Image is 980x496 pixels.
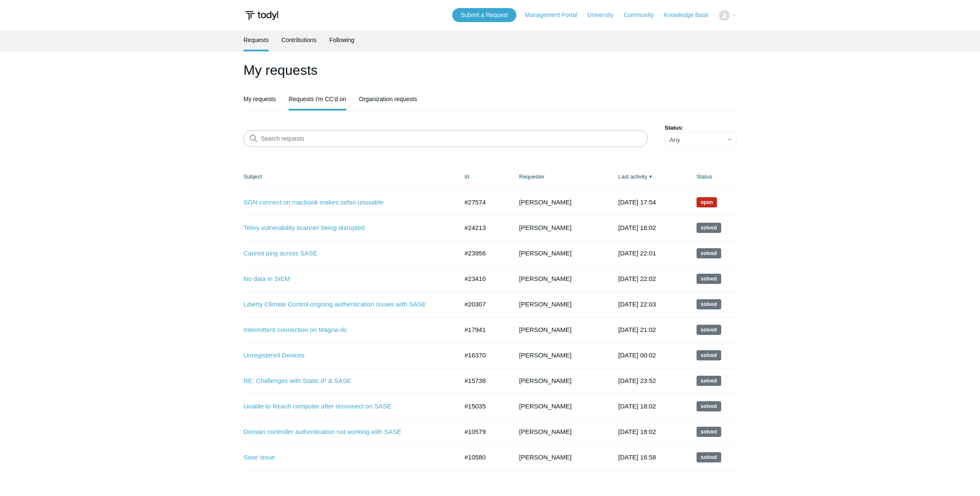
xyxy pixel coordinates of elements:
td: [PERSON_NAME] [511,445,610,470]
a: Last activity▼ [618,173,647,180]
time: 2023-05-25T16:58:41+00:00 [618,453,656,461]
td: [PERSON_NAME] [511,241,610,266]
time: 2024-04-04T00:02:21+00:00 [618,351,656,359]
td: #23410 [456,266,511,292]
a: University [587,11,622,20]
a: RE: Challenges with Static IP & SASE [244,376,445,386]
td: [PERSON_NAME] [511,190,610,215]
span: This request has been solved [697,299,721,309]
a: Unable to Reach computer after reconnect on SASE [244,402,445,411]
a: Knowledge Base [664,11,717,20]
a: Domain controller authentication not working with SASE [244,427,445,437]
a: Submit a Request [452,8,516,22]
a: Following [329,30,354,50]
td: #15738 [456,368,511,394]
span: This request has been solved [697,401,721,411]
th: Subject [244,164,456,190]
td: #10579 [456,419,511,445]
a: Contributions [281,30,317,50]
a: Unregistered Devices [244,351,445,360]
a: Community [624,11,663,20]
td: [PERSON_NAME] [511,394,610,419]
time: 2025-05-11T16:02:10+00:00 [618,224,656,231]
img: Todyl Support Center Help Center home page [244,8,280,23]
td: [PERSON_NAME] [511,368,610,394]
td: [PERSON_NAME] [511,266,610,292]
time: 2024-06-14T21:02:41+00:00 [618,326,656,333]
span: This request has been solved [697,350,721,360]
span: This request has been solved [697,274,721,284]
td: #16370 [456,343,511,368]
label: Status: [665,124,736,132]
span: This request has been solved [697,223,721,233]
span: This request has been solved [697,376,721,386]
td: [PERSON_NAME] [511,317,610,343]
a: Intermittent connection on Magna-dc [244,325,445,335]
span: We are working on a response for you [697,197,717,207]
td: #24213 [456,215,511,241]
td: #10580 [456,445,511,470]
time: 2025-04-20T22:01:56+00:00 [618,249,656,257]
a: Sase issue [244,453,445,462]
input: Search requests [244,130,648,147]
td: #23956 [456,241,511,266]
td: #15035 [456,394,511,419]
time: 2024-02-08T23:52:03+00:00 [618,377,656,384]
td: [PERSON_NAME] [511,292,610,317]
time: 2024-11-19T22:03:09+00:00 [618,300,656,308]
a: Cannot ping across SASE [244,249,445,258]
th: Status [688,164,736,190]
a: Requests I'm CC'd on [289,89,346,109]
time: 2025-08-25T17:54:34+00:00 [618,198,656,206]
a: SGN connect on macbook makes safari unusable [244,198,445,207]
td: #20307 [456,292,511,317]
time: 2025-03-25T22:02:25+00:00 [618,275,656,282]
td: [PERSON_NAME] [511,343,610,368]
a: My requests [244,89,276,109]
a: Management Portal [525,11,586,20]
td: [PERSON_NAME] [511,419,610,445]
th: Id [456,164,511,190]
a: No data in SIEM [244,274,445,284]
span: This request has been solved [697,248,721,258]
td: #17941 [456,317,511,343]
span: This request has been solved [697,427,721,437]
span: ▼ [649,173,653,180]
time: 2023-06-14T18:02:34+00:00 [618,428,656,435]
span: This request has been solved [697,325,721,335]
a: Telivy vulnerability scanner being disrupted [244,223,445,233]
h1: My requests [244,60,736,80]
a: Organization requests [359,89,417,109]
td: [PERSON_NAME] [511,215,610,241]
a: Requests [244,30,269,50]
span: This request has been solved [697,452,721,462]
td: #27574 [456,190,511,215]
a: Liberty Climate Control ongoing authentication issues with SASE [244,300,445,309]
time: 2024-01-31T18:02:37+00:00 [618,402,656,410]
th: Requester [511,164,610,190]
